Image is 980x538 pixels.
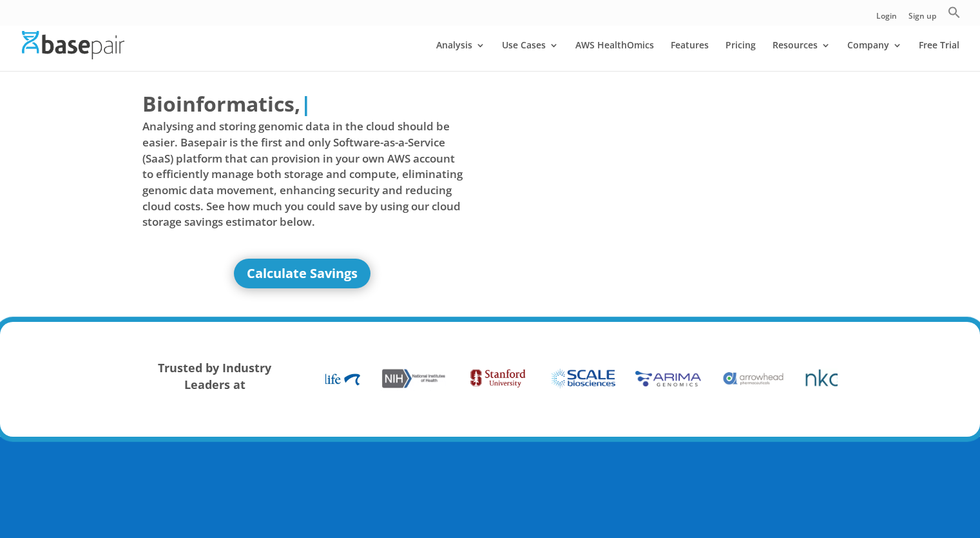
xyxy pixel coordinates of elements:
a: Company [847,41,902,71]
a: Login [876,12,897,26]
span: Bioinformatics, [142,89,300,119]
a: AWS HealthOmics [575,41,654,71]
a: Sign up [908,12,936,26]
a: Pricing [725,41,756,71]
iframe: Basepair - NGS Analysis Simplified [500,89,821,270]
span: | [300,90,312,117]
span: Analysing and storing genomic data in the cloud should be easier. Basepair is the first and only ... [142,119,463,230]
a: Search Icon Link [948,6,961,26]
a: Calculate Savings [234,259,370,288]
a: Features [671,41,709,71]
a: Use Cases [502,41,559,71]
svg: Search [948,6,961,19]
a: Free Trial [919,41,959,71]
a: Analysis [436,41,485,71]
strong: Trusted by Industry Leaders at [158,360,271,392]
img: Basepair [22,31,124,59]
a: Resources [773,41,831,71]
